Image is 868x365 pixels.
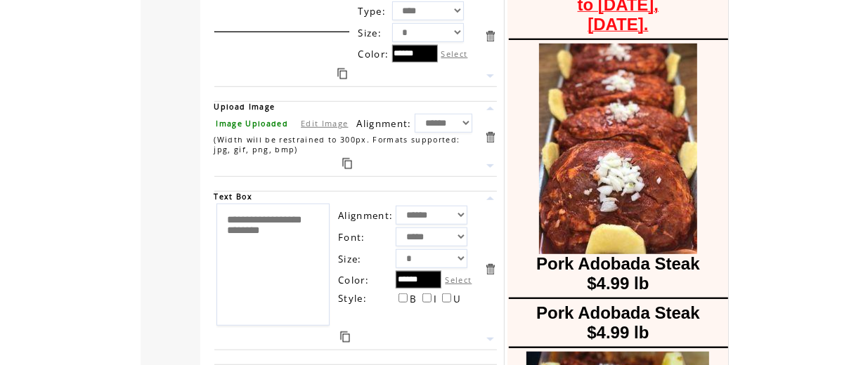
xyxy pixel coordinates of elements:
[410,293,417,305] span: B
[358,5,387,18] span: Type:
[536,254,700,293] font: Pork Adobada Steak $4.99 lb
[484,192,497,205] a: Move this item up
[342,158,352,169] a: Duplicate this item
[484,29,497,43] a: Delete this item
[357,117,412,130] span: Alignment:
[618,303,618,303] img: images
[338,209,393,222] span: Alignment:
[301,118,348,128] a: Edit Image
[340,331,350,343] a: Duplicate this item
[484,102,497,115] a: Move this item up
[338,231,365,244] span: Font:
[337,68,347,79] a: Duplicate this item
[338,253,362,265] span: Size:
[484,69,497,83] a: Move this item down
[445,274,472,285] label: Select
[214,135,460,154] span: (Width will be restrained to 300px. Formats supported: jpg, gif, png, bmp)
[214,102,276,112] span: Upload Image
[539,44,697,254] img: images
[216,119,289,128] span: Image Uploaded
[484,131,497,144] a: Delete this item
[338,274,369,286] span: Color:
[536,303,700,342] font: Pork Adobada Steak $4.99 lb
[441,48,468,59] label: Select
[358,48,389,60] span: Color:
[484,263,497,276] a: Delete this item
[214,192,253,201] span: Text Box
[484,333,497,346] a: Move this item down
[453,293,461,305] span: U
[434,293,437,305] span: I
[484,159,497,173] a: Move this item down
[358,27,382,39] span: Size:
[338,292,367,305] span: Style:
